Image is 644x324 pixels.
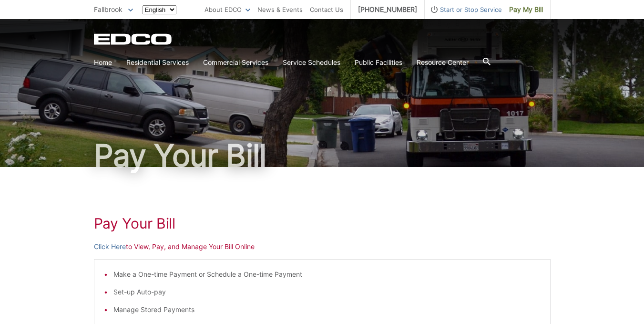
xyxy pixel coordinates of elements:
span: Fallbrook [94,5,123,13]
li: Make a One-time Payment or Schedule a One-time Payment [113,269,541,280]
p: to View, Pay, and Manage Your Bill Online [94,241,551,252]
a: Public Facilities [355,57,402,68]
select: Select a language [143,5,176,14]
li: Set-up Auto-pay [113,287,541,297]
a: About EDCO [204,4,250,15]
a: Service Schedules [283,57,340,68]
a: Click Here [94,241,126,252]
a: Home [94,57,112,68]
h1: Pay Your Bill [94,215,551,232]
a: Contact Us [310,4,343,15]
a: Resource Center [417,57,469,68]
a: EDCD logo. Return to the homepage. [94,33,173,45]
a: Commercial Services [203,57,268,68]
span: Pay My Bill [509,4,543,15]
h1: Pay Your Bill [94,140,551,171]
a: News & Events [257,4,303,15]
a: Residential Services [126,57,189,68]
li: Manage Stored Payments [113,304,541,315]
